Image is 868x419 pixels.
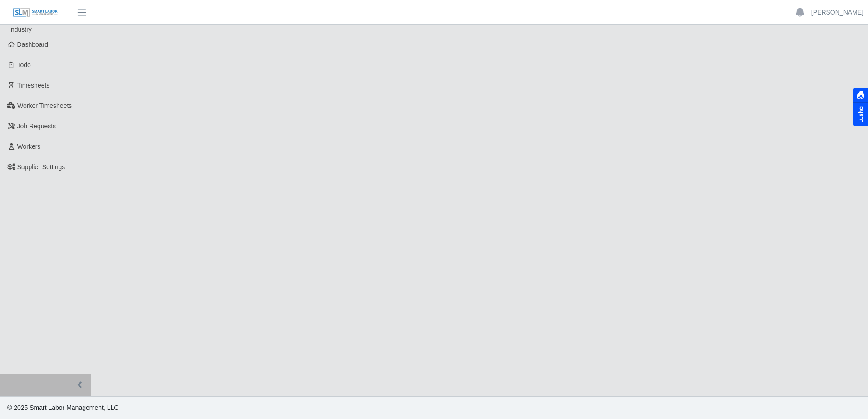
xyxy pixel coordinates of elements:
[17,82,50,89] span: Timesheets
[17,41,49,48] span: Dashboard
[811,8,863,17] a: [PERSON_NAME]
[7,404,118,411] span: © 2025 Smart Labor Management, LLC
[9,26,32,33] span: Industry
[17,163,65,171] span: Supplier Settings
[17,143,41,150] span: Workers
[17,61,31,68] span: Todo
[13,8,58,18] img: SLM Logo
[17,102,72,109] span: Worker Timesheets
[17,122,56,130] span: Job Requests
